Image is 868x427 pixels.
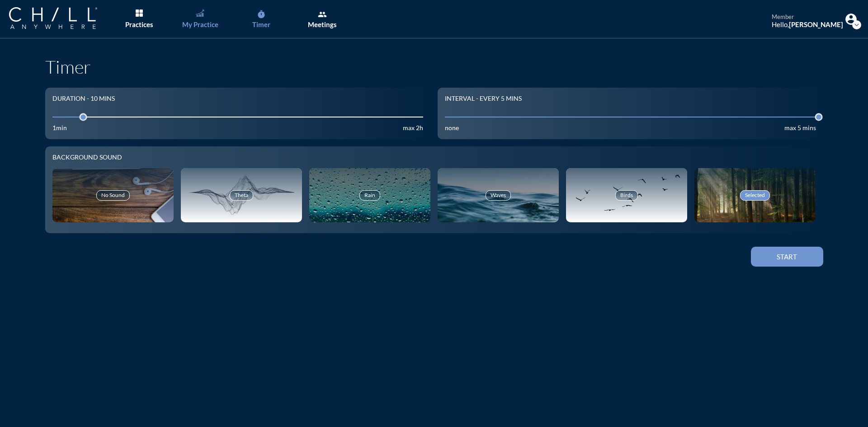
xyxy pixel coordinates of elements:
div: Duration - 10 mins [52,95,115,103]
img: List [136,9,143,17]
a: Company Logo [9,7,115,30]
div: No Sound [96,190,130,200]
button: Start [751,247,823,267]
i: timer [257,10,266,19]
div: Waves [486,190,511,200]
i: group [318,10,327,19]
div: max 2h [403,124,423,132]
div: Start [767,253,807,261]
div: Interval - Every 5 mins [445,95,522,103]
div: 1min [52,124,67,132]
strong: [PERSON_NAME] [789,20,843,28]
div: Birds [615,190,638,200]
div: Hello, [772,20,843,28]
div: Selected [740,190,770,200]
div: Meetings [308,20,337,28]
div: Practices [125,20,153,28]
div: Timer [252,20,270,28]
div: Background sound [52,154,816,161]
div: none [445,124,459,132]
h1: Timer [45,56,823,78]
div: My Practice [182,20,218,28]
div: Rain [359,190,380,200]
img: Graph [196,9,204,17]
img: Profile icon [845,14,857,25]
div: Theta [230,190,253,200]
img: Company Logo [9,7,97,29]
div: member [772,14,843,21]
i: expand_more [852,20,861,29]
div: max 5 mins [784,124,816,132]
